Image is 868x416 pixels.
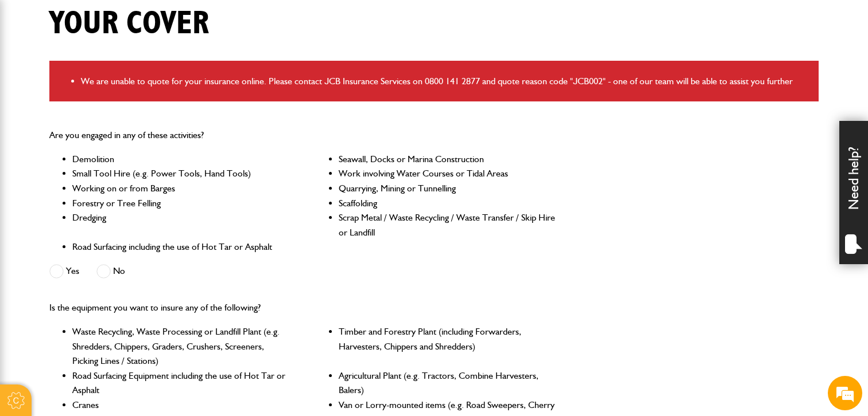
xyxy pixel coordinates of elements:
[72,210,290,240] li: Dredging
[72,240,290,254] li: Road Surfacing including the use of Hot Tar or Asphalt
[81,74,810,89] li: We are unable to quote for your insurance online. Please contact JCB Insurance Services on 0800 1...
[15,174,210,199] input: Enter your phone number
[49,264,79,278] label: Yes
[72,196,290,211] li: Forestry or Tree Felling
[49,5,209,43] h1: Your cover
[72,368,290,398] li: Road Surfacing Equipment including the use of Hot Tar or Asphalt
[339,210,556,240] li: Scrap Metal / Waste Recycling / Waste Transfer / Skip Hire or Landfill
[60,64,193,79] div: Chat with us now
[339,181,556,196] li: Quarrying, Mining or Tunnelling
[96,264,125,278] label: No
[339,196,556,211] li: Scaffolding
[339,368,556,398] li: Agricultural Plant (e.g. Tractors, Combine Harvesters, Balers)
[156,327,208,342] em: Start Chat
[49,300,556,315] p: Is the equipment you want to insure any of the following?
[72,324,290,368] li: Waste Recycling, Waste Processing or Landfill Plant (e.g. Shredders, Chippers, Graders, Crushers,...
[15,106,210,131] input: Enter your last name
[839,121,868,264] div: Need help?
[15,140,210,165] input: Enter your email address
[72,152,290,167] li: Demolition
[188,6,216,33] div: Minimize live chat window
[72,181,290,196] li: Working on or from Barges
[72,166,290,181] li: Small Tool Hire (e.g. Power Tools, Hand Tools)
[339,152,556,167] li: Seawall, Docks or Marina Construction
[49,128,556,143] p: Are you engaged in any of these activities?
[20,64,48,80] img: d_20077148190_company_1631870298795_20077148190
[15,207,210,317] textarea: Type your message and hit 'Enter'
[339,166,556,181] li: Work involving Water Courses or Tidal Areas
[339,324,556,368] li: Timber and Forestry Plant (including Forwarders, Harvesters, Chippers and Shredders)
